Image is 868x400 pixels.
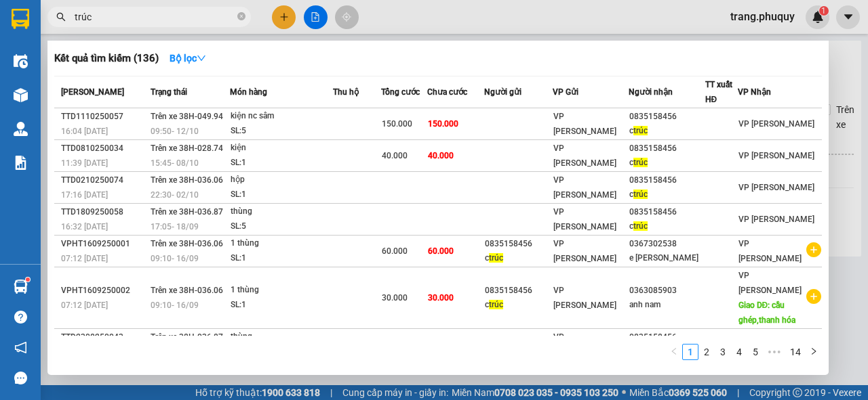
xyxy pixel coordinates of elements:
span: Trên xe 38H-036.87 [151,332,223,342]
div: 0367302538 [629,237,705,251]
span: 30.000 [428,293,454,303]
div: VPHT1609250002 [61,284,146,298]
div: SL: 1 [231,298,332,313]
span: trúc [489,253,503,263]
span: VP [PERSON_NAME] [738,151,814,160]
img: logo-vxr [12,9,29,29]
div: TTD2308250043 [61,330,146,345]
span: plus-circle [806,289,821,304]
a: 4 [732,345,747,359]
span: 07:12 [DATE] [61,254,108,263]
span: Món hàng [230,87,267,97]
div: VPHT1609250001 [61,237,146,251]
li: Previous Page [666,344,682,360]
div: SL: 5 [231,124,332,139]
span: VP [PERSON_NAME] [553,239,616,263]
h3: Kết quả tìm kiếm ( 136 ) [54,51,159,66]
button: right [806,344,822,360]
li: 2 [698,344,715,360]
button: left [666,344,682,360]
span: VP [PERSON_NAME] [738,271,802,295]
span: 09:10 - 16/09 [151,301,199,310]
a: 1 [683,345,698,359]
span: Trên xe 38H-036.87 [151,207,223,217]
span: Trên xe 38H-028.74 [151,143,223,153]
div: TTD0810250034 [61,141,146,156]
div: 1 thùng [231,236,332,251]
li: Next 5 Pages [764,344,785,360]
span: 150.000 [428,119,458,129]
div: TTD1809250058 [61,205,146,219]
strong: Bộ lọc [170,53,206,64]
span: VP [PERSON_NAME] [738,239,802,263]
div: 0835158456 [485,284,552,298]
span: trúc [633,126,648,135]
span: 17:16 [DATE] [61,190,108,200]
span: plus-circle [806,242,821,257]
span: VP [PERSON_NAME] [553,175,616,200]
sup: 1 [26,277,30,282]
a: 14 [786,345,805,359]
a: 2 [699,345,714,359]
span: VP [PERSON_NAME] [553,286,616,310]
a: 3 [715,345,730,359]
span: 07:12 [DATE] [61,301,108,310]
span: 16:32 [DATE] [61,222,108,231]
span: 22:30 - 02/10 [151,190,199,200]
div: hộp [231,173,332,187]
span: Trên xe 38H-036.06 [151,239,223,248]
span: 40.000 [428,151,454,160]
div: 1 thùng [231,283,332,298]
span: search [56,12,66,22]
span: VP [PERSON_NAME] [738,215,814,224]
div: 0363085903 [629,284,705,298]
span: right [810,347,818,355]
span: VP [PERSON_NAME] [738,119,814,129]
span: VP Gửi [553,87,578,97]
div: kiện [231,141,332,156]
span: 15:45 - 08/10 [151,158,199,168]
span: Người gửi [484,87,521,97]
div: thùng [231,204,332,219]
li: 3 [715,344,731,360]
span: Trên xe 38H-036.06 [151,286,223,295]
span: Giao DĐ: cầu ghép,thanh hóa [738,301,795,325]
li: 1 [682,344,698,360]
div: c [485,298,552,312]
span: VP [PERSON_NAME] [553,207,616,231]
span: close-circle [237,11,245,24]
span: TT xuất HĐ [705,80,732,104]
span: 11:39 [DATE] [61,158,108,168]
div: 0835158456 [629,173,705,187]
span: left [670,347,678,355]
span: VP Nhận [738,87,771,97]
span: Trạng thái [151,87,187,97]
div: kiện nc sâm [231,109,332,124]
div: 0835158456 [629,141,705,156]
span: 30.000 [382,293,408,303]
span: VP [PERSON_NAME] [553,112,616,136]
span: message [14,372,27,384]
span: ••• [764,344,785,360]
div: SL: 1 [231,251,332,266]
span: Người nhận [629,87,673,97]
span: notification [14,341,27,354]
div: 0835158456 [629,110,705,124]
img: warehouse-icon [14,54,28,68]
button: Bộ lọcdown [159,47,217,69]
span: Chưa cước [427,87,467,97]
img: warehouse-icon [14,88,28,102]
img: solution-icon [14,156,28,170]
span: 16:04 [DATE] [61,127,108,136]
span: question-circle [14,311,27,324]
div: thùng [231,330,332,345]
span: VP [PERSON_NAME] [553,143,616,168]
div: c [485,251,552,265]
span: Trên xe 38H-049.94 [151,112,223,121]
div: c [629,219,705,234]
span: 09:10 - 16/09 [151,254,199,263]
li: 5 [747,344,764,360]
span: 17:05 - 18/09 [151,222,199,231]
span: down [197,53,206,63]
span: 60.000 [428,246,454,256]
